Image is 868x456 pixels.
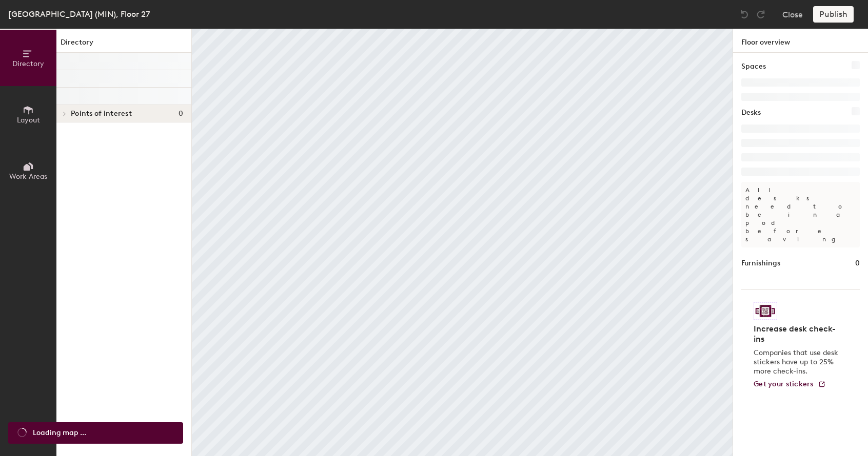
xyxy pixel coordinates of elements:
h1: Desks [741,107,761,118]
span: Layout [17,116,40,125]
span: Work Areas [9,172,47,181]
h1: 0 [855,258,860,269]
img: Sticker logo [754,302,777,320]
p: All desks need to be in a pod before saving [741,182,860,247]
canvas: Map [192,29,733,456]
h1: Floor overview [733,29,868,53]
h1: Spaces [741,61,766,72]
div: [GEOGRAPHIC_DATA] (MIN), Floor 27 [8,8,150,20]
p: Companies that use desk stickers have up to 25% more check-ins. [754,348,841,376]
img: Undo [739,9,749,19]
h1: Furnishings [741,258,780,269]
button: Close [782,6,803,23]
span: Get your stickers [754,380,814,388]
span: Loading map ... [33,427,86,439]
h1: Directory [56,37,191,53]
a: Get your stickers [754,380,826,389]
span: 0 [179,110,183,118]
span: Directory [12,59,44,68]
span: Points of interest [71,110,132,118]
img: Redo [756,9,766,19]
h4: Increase desk check-ins [754,324,841,344]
